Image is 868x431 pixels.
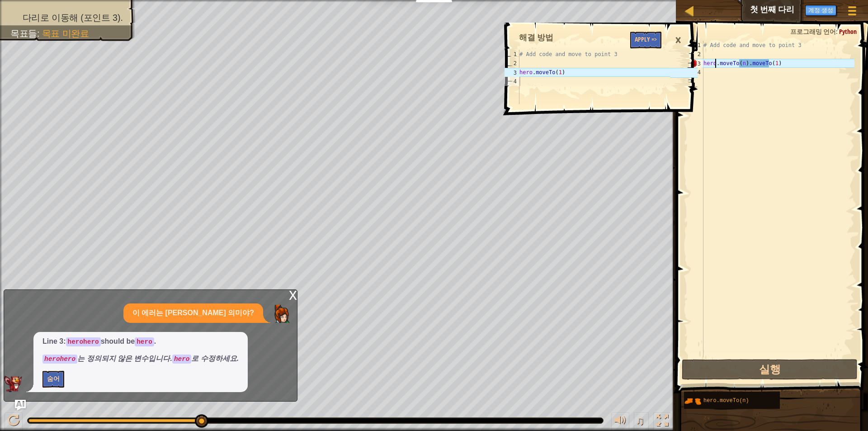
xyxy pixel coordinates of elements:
[682,359,858,380] button: 실행
[670,30,686,51] div: ×
[42,355,239,362] em: 는 정의되지 않은 변수입니다. 로 수정하세요.
[836,27,839,36] span: :
[42,371,64,388] button: 숨어
[4,376,22,392] img: AI
[841,2,863,23] button: 게임 메뉴 보이기
[42,28,89,38] span: 목표 미완료
[514,32,558,43] div: 해결 방법
[5,412,23,431] button: Ctrl + P: Play
[805,5,836,16] button: 계정 생성
[10,28,37,38] span: 목표들
[42,355,77,364] code: herohero
[135,337,154,346] code: hero
[66,337,101,346] code: herohero
[505,50,519,59] div: 1
[10,11,126,24] li: 다리로 이동해 (포인트 3).
[839,27,857,36] span: Python
[289,290,297,299] div: x
[37,28,42,38] span: :
[15,400,26,411] button: Ask AI
[132,308,254,318] p: 이 에러는 [PERSON_NAME] 의미야?
[783,5,796,14] span: 힌트
[755,2,779,19] button: Ask AI
[630,32,661,48] button: Apply =>
[42,336,239,347] p: Line 3: should be .
[23,13,123,23] span: 다리로 이동해 (포인트 3).
[790,27,836,36] span: 프로그래밍 언어
[759,5,774,14] span: Ask AI
[272,305,290,323] img: Player
[703,398,749,404] span: hero.moveTo(n)
[505,68,519,77] div: 3
[172,355,192,364] code: hero
[505,77,519,86] div: 4
[505,59,519,68] div: 2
